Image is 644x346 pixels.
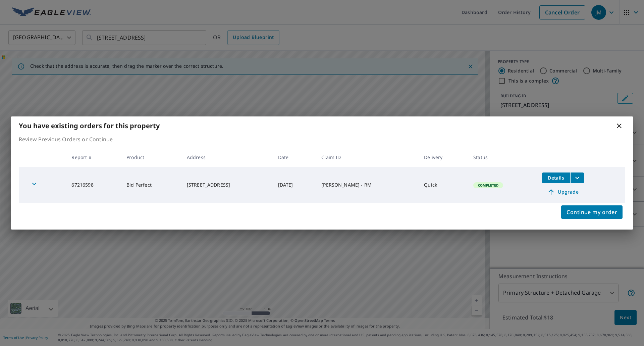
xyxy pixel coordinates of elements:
[419,147,468,167] th: Delivery
[570,172,584,183] button: filesDropdownBtn-67216598
[66,167,121,203] td: 67216598
[121,167,181,203] td: Bid Perfect
[474,183,502,188] span: Completed
[273,147,316,167] th: Date
[181,147,273,167] th: Address
[66,147,121,167] th: Report #
[468,147,536,167] th: Status
[121,147,181,167] th: Product
[19,135,625,143] p: Review Previous Orders or Continue
[316,147,419,167] th: Claim ID
[546,188,580,196] span: Upgrade
[542,187,584,197] a: Upgrade
[546,175,566,181] span: Details
[561,205,623,219] button: Continue my order
[187,182,267,188] div: [STREET_ADDRESS]
[542,172,570,183] button: detailsBtn-67216598
[316,167,419,203] td: [PERSON_NAME] - RM
[567,207,617,217] span: Continue my order
[419,167,468,203] td: Quick
[273,167,316,203] td: [DATE]
[19,121,160,130] b: You have existing orders for this property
